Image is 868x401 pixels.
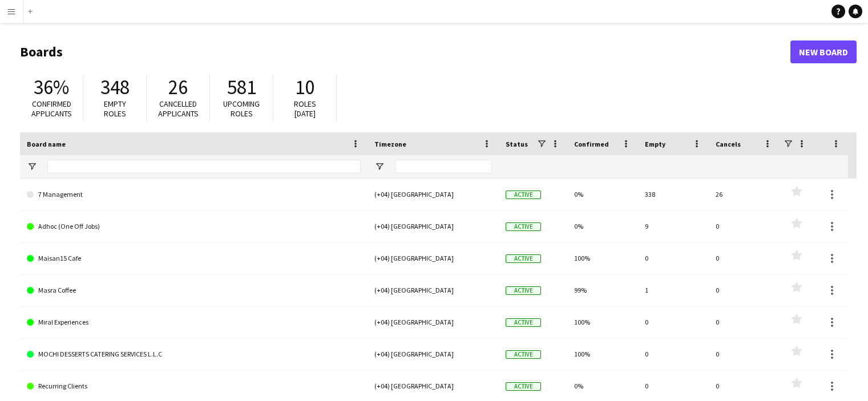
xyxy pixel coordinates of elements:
span: Cancelled applicants [158,99,199,119]
input: Timezone Filter Input [395,160,492,173]
div: (+04) [GEOGRAPHIC_DATA] [368,210,499,242]
span: Active [506,382,541,391]
div: 0 [709,274,780,306]
div: 0% [567,210,638,242]
a: Maisan15 Cafe [27,242,361,274]
div: 0% [567,179,638,210]
div: 1 [638,274,709,306]
span: Active [506,254,541,263]
span: Confirmed [574,140,609,148]
button: Open Filter Menu [27,161,37,172]
div: 0 [709,242,780,274]
span: Active [506,350,541,359]
span: Status [506,140,528,148]
div: 0 [709,306,780,338]
div: (+04) [GEOGRAPHIC_DATA] [368,274,499,306]
h1: Boards [20,43,790,60]
a: Miral Experiences [27,306,361,338]
div: 0 [638,242,709,274]
div: 0 [709,338,780,370]
div: 0 [709,210,780,242]
span: Active [506,286,541,295]
span: Board name [27,140,66,148]
button: Open Filter Menu [374,161,385,172]
a: MOCHI DESSERTS CATERING SERVICES L.L.C [27,338,361,370]
div: (+04) [GEOGRAPHIC_DATA] [368,179,499,210]
span: 26 [168,75,188,100]
span: Active [506,191,541,199]
span: Confirmed applicants [31,99,72,119]
span: 348 [100,75,130,100]
div: 9 [638,210,709,242]
span: Empty [645,140,665,148]
span: Timezone [374,140,406,148]
span: Upcoming roles [223,99,260,119]
div: 26 [709,179,780,210]
a: Adhoc (One Off Jobs) [27,210,361,242]
div: 99% [567,274,638,306]
div: (+04) [GEOGRAPHIC_DATA] [368,306,499,338]
input: Board name Filter Input [47,160,361,173]
div: 0 [638,338,709,370]
a: 7 Management [27,179,361,210]
div: 100% [567,306,638,338]
div: 0 [638,306,709,338]
div: (+04) [GEOGRAPHIC_DATA] [368,338,499,370]
div: (+04) [GEOGRAPHIC_DATA] [368,242,499,274]
span: 36% [34,75,69,100]
span: Empty roles [104,99,126,119]
div: 100% [567,338,638,370]
span: Roles [DATE] [294,99,316,119]
span: Cancels [716,140,741,148]
a: Masra Coffee [27,274,361,306]
span: Active [506,318,541,327]
span: Active [506,222,541,231]
span: 581 [227,75,256,100]
div: 338 [638,179,709,210]
span: 10 [295,75,314,100]
a: New Board [790,40,857,63]
div: 100% [567,242,638,274]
